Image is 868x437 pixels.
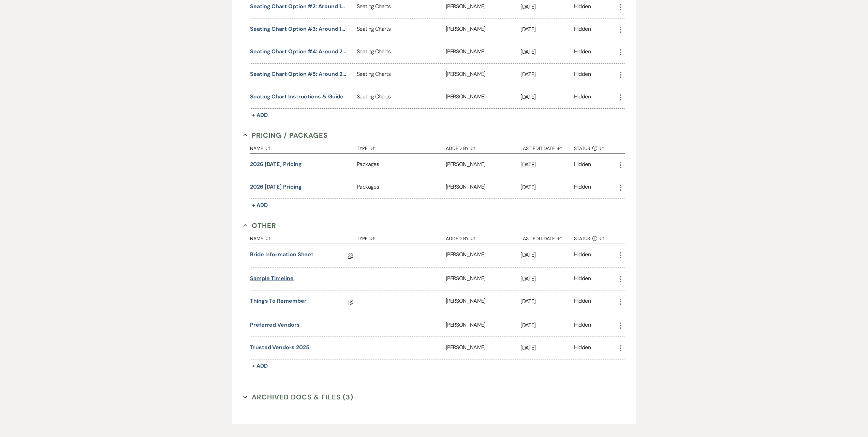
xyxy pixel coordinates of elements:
[250,160,301,168] button: 2026 [DATE] Pricing
[250,25,347,33] button: Seating Chart Option #3: Around 180 Guests
[250,110,270,120] button: + Add
[520,70,574,79] p: [DATE]
[574,250,591,261] div: Hidden
[446,244,520,268] div: [PERSON_NAME]
[446,18,520,41] div: [PERSON_NAME]
[250,93,343,101] button: Seating Chart Instructions & Guide
[520,160,574,169] p: [DATE]
[574,25,591,34] div: Hidden
[574,146,590,151] span: Status
[520,343,574,352] p: [DATE]
[520,297,574,306] p: [DATE]
[243,220,276,231] button: Other
[250,140,357,153] button: Name
[446,314,520,337] div: [PERSON_NAME]
[520,231,574,244] button: Last Edit Date
[520,25,574,34] p: [DATE]
[520,183,574,192] p: [DATE]
[250,231,357,244] button: Name
[250,70,347,78] button: Seating Chart Option #5: Around 250 Guests
[243,130,328,140] button: Pricing / Packages
[520,47,574,56] p: [DATE]
[574,297,591,308] div: Hidden
[357,18,446,41] div: Seating Charts
[446,140,520,153] button: Added By
[446,154,520,176] div: [PERSON_NAME]
[574,236,590,241] span: Status
[446,64,520,86] div: [PERSON_NAME]
[357,140,446,153] button: Type
[446,41,520,63] div: [PERSON_NAME]
[520,321,574,330] p: [DATE]
[574,231,617,244] button: Status
[252,111,268,119] span: + Add
[250,321,300,329] button: Preferred Vendors
[250,343,309,352] button: Trusted Vendors 2025
[574,2,591,12] div: Hidden
[243,392,353,402] button: Archived Docs & Files (3)
[574,93,591,102] div: Hidden
[574,140,617,153] button: Status
[520,250,574,259] p: [DATE]
[250,361,270,371] button: + Add
[446,290,520,314] div: [PERSON_NAME]
[446,231,520,244] button: Added By
[357,154,446,176] div: Packages
[250,201,270,210] button: + Add
[446,176,520,199] div: [PERSON_NAME]
[520,93,574,101] p: [DATE]
[252,362,268,369] span: + Add
[574,47,591,57] div: Hidden
[574,274,591,284] div: Hidden
[446,268,520,290] div: [PERSON_NAME]
[250,297,307,308] a: Things to remember
[574,321,591,330] div: Hidden
[250,250,313,261] a: Bride Information Sheet
[357,86,446,108] div: Seating Charts
[574,160,591,169] div: Hidden
[574,70,591,79] div: Hidden
[520,274,574,283] p: [DATE]
[252,202,268,209] span: + Add
[357,64,446,86] div: Seating Charts
[250,47,347,56] button: Seating Chart Option #4: Around 220 Guests
[250,2,347,11] button: Seating Chart Option #2: Around 156 Guests
[357,231,446,244] button: Type
[250,183,301,191] button: 2026 [DATE] pricing
[250,274,294,283] button: Sample Timeline
[520,2,574,11] p: [DATE]
[446,337,520,359] div: [PERSON_NAME]
[357,41,446,63] div: Seating Charts
[574,183,591,192] div: Hidden
[520,140,574,153] button: Last Edit Date
[574,343,591,353] div: Hidden
[357,176,446,199] div: Packages
[446,86,520,108] div: [PERSON_NAME]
